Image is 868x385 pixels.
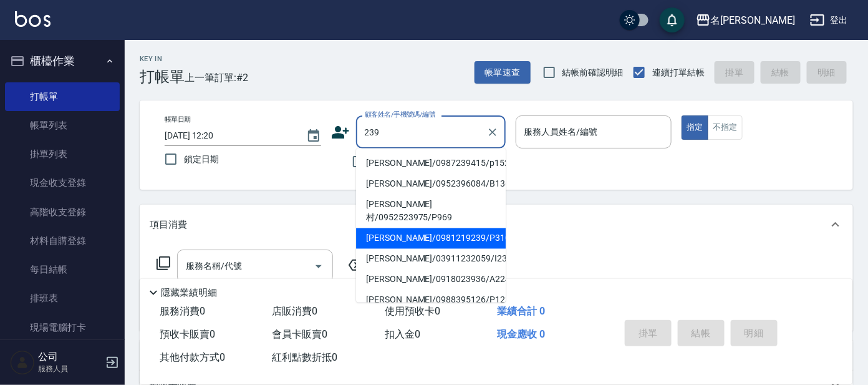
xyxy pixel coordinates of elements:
img: Logo [15,11,51,27]
span: 店販消費 0 [272,305,318,317]
a: 現場電腦打卡 [5,313,120,342]
a: 掛單列表 [5,140,120,168]
span: 使用預收卡 0 [385,305,440,317]
a: 排班表 [5,284,120,313]
span: 會員卡販賣 0 [272,328,328,340]
li: [PERSON_NAME]/0918023936/A224 [356,270,506,290]
a: 高階收支登錄 [5,198,120,227]
h3: 打帳單 [140,68,185,85]
p: 隱藏業績明細 [161,286,217,300]
a: 每日結帳 [5,255,120,284]
span: 上一筆訂單:#2 [185,70,249,85]
span: 扣入金 0 [385,328,420,340]
span: 其他付款方式 0 [160,351,225,363]
span: 鎖定日期 [184,153,219,166]
button: Open [309,256,329,276]
label: 帳單日期 [165,115,191,124]
p: 服務人員 [38,363,102,374]
h5: 公司 [38,351,102,363]
button: 名[PERSON_NAME] [691,7,800,33]
button: 帳單速查 [475,61,531,84]
a: 現金收支登錄 [5,168,120,197]
button: 登出 [805,9,853,32]
button: 櫃檯作業 [5,45,120,77]
span: 預收卡販賣 0 [160,328,215,340]
p: 項目消費 [150,218,187,231]
button: Choose date, selected date is 2025-10-09 [299,121,329,151]
button: 不指定 [708,115,743,140]
img: Person [10,350,35,375]
li: [PERSON_NAME]/03911232059/I239 [356,249,506,270]
span: 紅利點數折抵 0 [272,351,338,363]
span: 現金應收 0 [498,328,546,340]
button: Clear [484,124,501,141]
span: 連續打單結帳 [652,66,705,79]
h2: Key In [140,55,185,63]
li: [PERSON_NAME]/0987239415/p1524 [356,154,506,174]
li: [PERSON_NAME]/0952396084/B136 [356,174,506,195]
li: [PERSON_NAME]/0981219239/P3106 [356,228,506,249]
button: 指定 [682,115,708,140]
div: 項目消費 [140,205,853,245]
span: 服務消費 0 [160,305,205,317]
li: [PERSON_NAME]/0988395126/P1239 [356,290,506,311]
a: 帳單列表 [5,111,120,140]
label: 顧客姓名/手機號碼/編號 [365,110,436,119]
a: 材料自購登錄 [5,227,120,255]
button: save [660,7,685,32]
span: 結帳前確認明細 [562,66,624,79]
span: 業績合計 0 [498,305,546,317]
a: 打帳單 [5,82,120,111]
li: [PERSON_NAME]村/0952523975/P969 [356,195,506,228]
div: 名[PERSON_NAME] [711,12,795,28]
input: YYYY/MM/DD hh:mm [165,125,294,146]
